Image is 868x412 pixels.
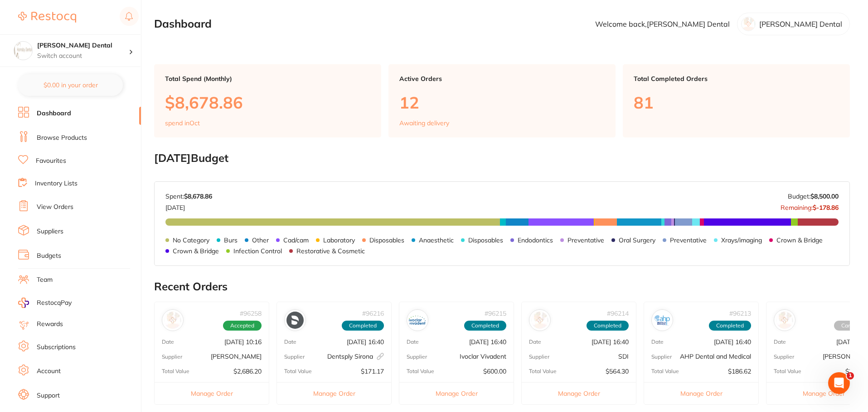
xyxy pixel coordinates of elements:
[759,20,842,28] p: [PERSON_NAME] Dental
[781,200,839,211] p: Remaining:
[37,320,63,329] a: Rewards
[37,343,76,352] a: Subscriptions
[810,192,839,200] strong: $8,500.00
[165,200,212,211] p: [DATE]
[721,237,762,244] p: Xrays/imaging
[619,237,655,244] p: Oral Surgery
[729,310,751,317] p: # 96213
[529,354,549,360] p: Supplier
[651,368,679,374] p: Total Value
[233,247,282,255] p: Infection Control
[828,372,850,394] iframe: Intercom live chat
[37,298,72,308] span: RestocqPay
[296,247,365,255] p: Restorative & Cosmetic
[714,338,751,346] p: [DATE] 16:40
[18,7,76,28] a: Restocq Logo
[419,237,454,244] p: Anaesthetic
[485,310,506,317] p: # 96215
[362,310,384,317] p: # 96216
[37,227,63,236] a: Suppliers
[14,42,32,60] img: Hornsby Dental
[223,321,262,331] span: Accepted
[670,237,707,244] p: Preventative
[522,382,636,404] button: Manage Order
[224,237,238,244] p: Burs
[407,339,419,345] p: Date
[774,368,801,374] p: Total Value
[728,368,751,375] p: $186.62
[162,368,189,374] p: Total Value
[567,237,604,244] p: Preventative
[252,237,269,244] p: Other
[154,18,212,30] h2: Dashboard
[162,354,182,360] p: Supplier
[399,75,605,82] p: Active Orders
[37,251,61,260] a: Budgets
[284,368,312,374] p: Total Value
[464,321,506,331] span: Completed
[37,275,53,284] a: Team
[154,64,381,137] a: Total Spend (Monthly)$8,678.86spend inOct
[634,75,839,82] p: Total Completed Orders
[634,93,839,112] p: 81
[37,52,129,61] p: Switch account
[774,339,786,345] p: Date
[18,12,76,23] img: Restocq Logo
[606,368,629,375] p: $564.30
[587,321,629,331] span: Completed
[277,382,391,404] button: Manage Order
[224,338,262,346] p: [DATE] 10:16
[323,237,355,244] p: Laboratory
[468,237,503,244] p: Disposables
[162,339,174,345] p: Date
[342,321,384,331] span: Completed
[529,368,557,374] p: Total Value
[776,237,823,244] p: Crown & Bridge
[37,391,60,400] a: Support
[369,237,404,244] p: Disposables
[623,64,850,137] a: Total Completed Orders81
[651,339,664,345] p: Date
[847,372,854,379] span: 1
[618,353,629,360] p: SDI
[164,312,181,329] img: Henry Schein Halas
[774,354,794,360] p: Supplier
[469,338,506,346] p: [DATE] 16:40
[654,312,671,329] img: AHP Dental and Medical
[165,75,370,82] p: Total Spend (Monthly)
[165,119,200,127] p: spend in Oct
[388,64,616,137] a: Active Orders12Awaiting delivery
[37,133,87,142] a: Browse Products
[347,338,384,346] p: [DATE] 16:40
[409,312,426,329] img: Ivoclar Vivadent
[607,310,629,317] p: # 96214
[211,353,262,360] p: [PERSON_NAME]
[709,321,751,331] span: Completed
[531,312,548,329] img: SDI
[651,354,672,360] p: Supplier
[680,353,751,360] p: AHP Dental and Medical
[283,237,309,244] p: Cad/cam
[460,353,506,360] p: Ivoclar Vivadent
[595,20,730,28] p: Welcome back, [PERSON_NAME] Dental
[155,382,269,404] button: Manage Order
[18,74,123,96] button: $0.00 in your order
[483,368,506,375] p: $600.00
[399,119,449,127] p: Awaiting delivery
[399,382,514,404] button: Manage Order
[37,203,73,212] a: View Orders
[644,382,758,404] button: Manage Order
[154,152,850,165] h2: [DATE] Budget
[788,193,839,200] p: Budget:
[165,93,370,112] p: $8,678.86
[37,367,61,376] a: Account
[407,368,434,374] p: Total Value
[518,237,553,244] p: Endodontics
[18,298,29,308] img: RestocqPay
[240,310,262,317] p: # 96258
[184,192,212,200] strong: $8,678.86
[37,41,129,50] h4: Hornsby Dental
[173,247,219,255] p: Crown & Bridge
[592,338,629,346] p: [DATE] 16:40
[284,339,296,345] p: Date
